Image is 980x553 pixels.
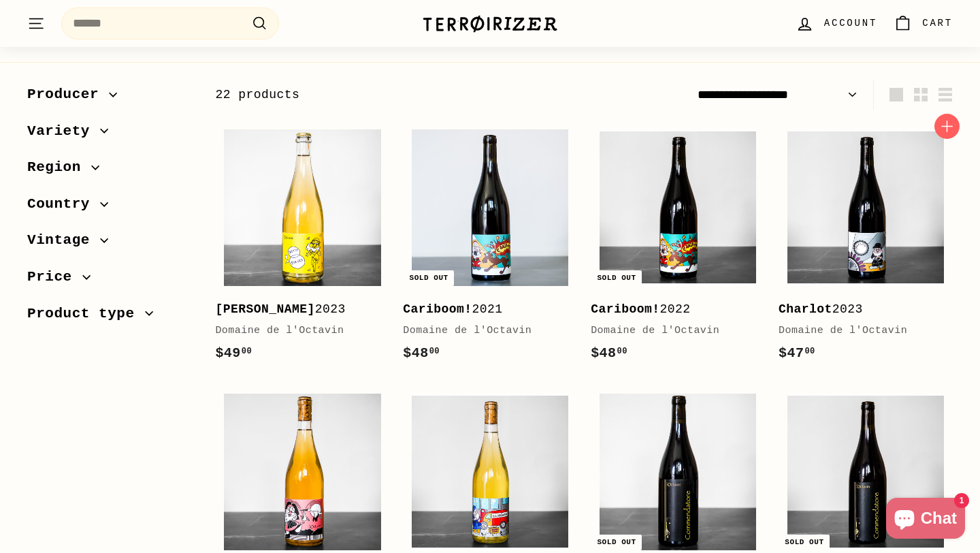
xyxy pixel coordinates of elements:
[27,302,145,326] span: Product type
[779,535,829,550] div: Sold out
[27,80,193,116] button: Producer
[591,345,627,361] span: $48
[215,302,314,316] b: [PERSON_NAME]
[882,498,969,542] inbox-online-store-chat: Shopify online store chat
[403,345,440,361] span: $48
[27,156,91,179] span: Region
[885,3,961,44] a: Cart
[27,189,193,226] button: Country
[27,120,100,143] span: Variety
[591,121,765,378] a: Sold out Cariboom!2022Domaine de l'Octavin
[27,116,193,153] button: Variety
[591,302,659,316] b: Cariboom!
[591,323,751,339] div: Domaine de l'Octavin
[27,153,193,189] button: Region
[215,345,252,361] span: $49
[403,121,577,378] a: Sold out Cariboom!2021Domaine de l'Octavin
[215,121,389,378] a: [PERSON_NAME]2023Domaine de l'Octavin
[27,266,82,289] span: Price
[215,85,584,105] div: 22 products
[787,3,885,44] a: Account
[779,121,953,378] a: Charlot2023Domaine de l'Octavin
[27,262,193,299] button: Price
[779,323,939,339] div: Domaine de l'Octavin
[779,302,832,316] b: Charlot
[779,300,939,319] div: 2023
[27,193,100,216] span: Country
[824,16,877,31] span: Account
[591,270,641,286] div: Sold out
[403,300,563,319] div: 2021
[215,300,376,319] div: 2023
[591,535,641,550] div: Sold out
[404,270,454,286] div: Sold out
[591,300,751,319] div: 2022
[779,345,815,361] span: $47
[27,225,193,262] button: Vintage
[215,323,376,339] div: Domaine de l'Octavin
[922,16,953,31] span: Cart
[403,302,472,316] b: Cariboom!
[403,323,563,339] div: Domaine de l'Octavin
[27,83,109,106] span: Producer
[429,347,440,356] sup: 00
[804,347,815,356] sup: 00
[27,229,100,252] span: Vintage
[242,347,252,356] sup: 00
[27,299,193,336] button: Product type
[617,347,627,356] sup: 00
